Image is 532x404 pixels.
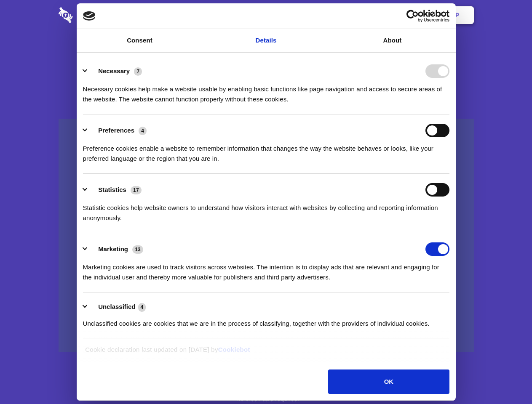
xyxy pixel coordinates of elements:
a: Login [382,2,419,28]
button: Marketing (13) [83,242,149,256]
label: Marketing [98,245,128,252]
button: Preferences (4) [83,124,152,137]
a: Cookiebot [218,346,250,353]
a: Pricing [247,2,284,28]
a: Consent [77,29,203,52]
span: 13 [132,245,143,254]
h1: Eliminate Slack Data Loss. [59,38,474,68]
label: Necessary [98,67,130,74]
a: About [329,29,456,52]
a: Wistia video thumbnail [59,119,474,352]
span: 4 [138,303,146,311]
div: Necessary cookies help make a website usable by enabling basic functions like page navigation and... [83,78,449,104]
a: Details [203,29,329,52]
a: Usercentrics Cookiebot - opens in a new window [376,10,449,22]
img: logo-wordmark-white-trans-d4663122ce5f474addd5e946df7df03e33cb6a1c49d2221995e7729f52c070b2.svg [59,7,131,23]
button: Statistics (17) [83,183,147,197]
button: Unclassified (4) [83,302,151,312]
span: 17 [131,186,142,194]
h4: Auto-redaction of sensitive data, encrypted data sharing and self-destructing private chats. Shar... [59,77,474,104]
div: Preference cookies enable a website to remember information that changes the way the website beha... [83,137,449,164]
div: Unclassified cookies are cookies that we are in the process of classifying, together with the pro... [83,312,449,329]
label: Preferences [98,127,134,134]
button: Necessary (7) [83,64,147,78]
span: 4 [139,127,147,135]
div: Marketing cookies are used to track visitors across websites. The intention is to display ads tha... [83,256,449,282]
img: logo [83,11,96,21]
button: OK [328,369,449,394]
div: Cookie declaration last updated on [DATE] by [79,345,453,361]
span: 7 [134,67,142,76]
a: Contact [342,2,380,28]
iframe: Drift Widget Chat Controller [490,362,522,394]
label: Statistics [98,186,126,193]
div: Statistic cookies help website owners to understand how visitors interact with websites by collec... [83,197,449,223]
